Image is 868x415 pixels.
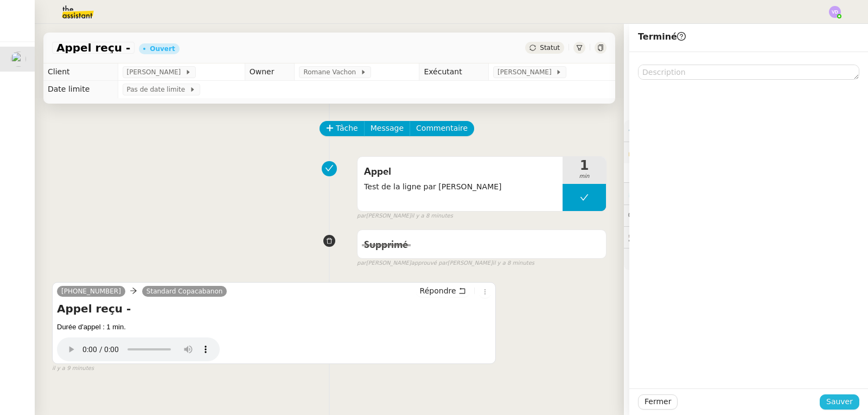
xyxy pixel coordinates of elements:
[364,181,556,193] span: Test de la ligne par [PERSON_NAME]
[628,146,699,159] span: 🔐
[826,395,853,408] span: Sauver
[57,301,491,316] h4: Appel reçu -
[624,183,868,204] div: ⏲️Tâches 1:00
[320,121,365,136] button: Tâche
[357,212,453,221] small: [PERSON_NAME]
[540,44,560,52] span: Statut
[303,67,360,78] span: Romane Vachon
[357,212,366,221] span: par
[43,81,118,98] td: Date limite
[57,323,126,331] span: Durée d'appel : 1 min.
[357,259,534,268] small: [PERSON_NAME] [PERSON_NAME]
[820,394,859,410] button: Sauver
[624,205,868,226] div: 💬Commentaires
[57,332,220,361] audio: Your browser does not support the audio element.
[52,364,94,373] span: il y a 9 minutes
[628,189,703,197] span: ⏲️
[829,6,841,18] img: svg
[416,285,470,297] button: Répondre
[411,259,448,268] span: approuvé par
[416,122,468,135] span: Commentaire
[11,52,26,67] img: users%2FnSvcPnZyQ0RA1JfSOxSfyelNlJs1%2Favatar%2Fp1050537-640x427.jpg
[624,142,868,163] div: 🔐Données client
[371,122,404,135] span: Message
[336,122,358,135] span: Tâche
[411,212,453,221] span: il y a 8 minutes
[628,124,685,137] span: ⚙️
[420,285,456,296] span: Répondre
[644,395,671,408] span: Fermer
[364,121,410,136] button: Message
[628,233,744,241] span: 🕵️
[419,63,489,81] td: Exécutant
[410,121,474,136] button: Commentaire
[563,172,606,181] span: min
[57,286,125,296] a: [PHONE_NUMBER]
[364,240,408,250] span: Supprimé
[628,211,698,220] span: 💬
[493,259,534,268] span: il y a 8 minutes
[638,31,686,42] span: Terminé
[624,227,868,248] div: 🕵️Autres demandes en cours
[357,259,366,268] span: par
[127,84,189,95] span: Pas de date limite
[628,254,662,263] span: 🧴
[43,63,118,81] td: Client
[364,164,556,180] span: Appel
[497,67,556,78] span: [PERSON_NAME]
[150,46,175,52] div: Ouvert
[624,248,868,270] div: 🧴Autres
[624,120,868,141] div: ⚙️Procédures
[563,159,606,172] span: 1
[638,394,678,410] button: Fermer
[56,42,130,53] span: Appel reçu -
[245,63,295,81] td: Owner
[142,286,227,296] a: Standard Copacabanon
[127,67,185,78] span: [PERSON_NAME]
